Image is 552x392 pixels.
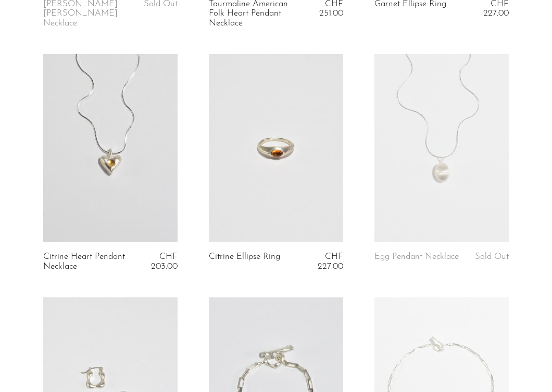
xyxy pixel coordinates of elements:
a: Citrine Ellipse Ring [209,252,280,271]
a: Citrine Heart Pendant Necklace [43,252,131,271]
span: CHF 203.00 [151,252,178,270]
span: Sold Out [475,252,509,261]
span: CHF 227.00 [318,252,343,270]
a: Egg Pendant Necklace [374,252,459,262]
